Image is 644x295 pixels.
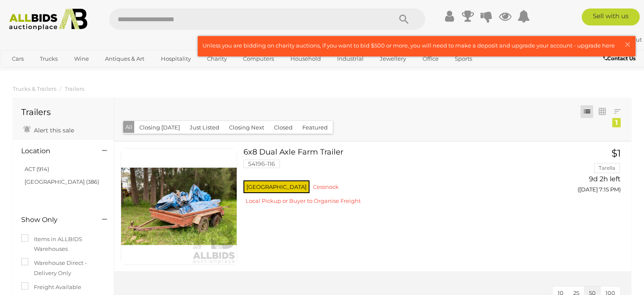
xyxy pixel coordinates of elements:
[21,123,76,136] a: Alert this sale
[603,55,636,62] b: Contact Us
[449,52,478,66] a: Sports
[21,282,81,292] label: Freight Available
[383,8,425,30] button: Search
[65,85,84,92] a: Trailers
[34,52,63,66] a: Trucks
[185,121,224,134] button: Just Listed
[21,147,89,155] h4: Location
[6,66,77,80] a: [GEOGRAPHIC_DATA]
[100,52,150,66] a: Antiques & Art
[69,52,94,66] a: Wine
[25,166,49,172] a: ACT (914)
[21,216,89,224] h4: Show Only
[32,126,74,134] span: Alert this sale
[417,52,444,66] a: Office
[374,52,412,66] a: Jewellery
[25,178,99,185] a: [GEOGRAPHIC_DATA] (386)
[123,121,135,133] button: All
[611,147,621,159] span: $1
[6,52,29,66] a: Cars
[238,52,279,66] a: Computers
[13,85,56,92] a: Trucks & Trailers
[612,118,621,127] div: 1
[224,121,269,134] button: Closing Next
[624,36,631,53] span: ×
[134,121,185,134] button: Closing [DATE]
[5,8,92,31] img: Allbids.com.au
[21,258,105,278] label: Warehouse Direct - Delivery Only
[269,121,298,134] button: Closed
[582,8,640,25] a: Sell with us
[552,148,623,198] a: $1 Tarella 9d 2h left ([DATE] 7:15 PM)
[21,107,105,117] h1: Trailers
[155,52,196,66] a: Hospitality
[332,52,369,66] a: Industrial
[285,52,326,66] a: Household
[250,148,539,211] a: 6x8 Dual Axle Farm Trailer 54196-116 [GEOGRAPHIC_DATA] Cessnock Local Pickup or Buyer to Organise...
[603,54,638,63] a: Contact Us
[21,234,105,254] label: Items in ALLBIDS Warehouses
[202,52,232,66] a: Charity
[297,121,333,134] button: Featured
